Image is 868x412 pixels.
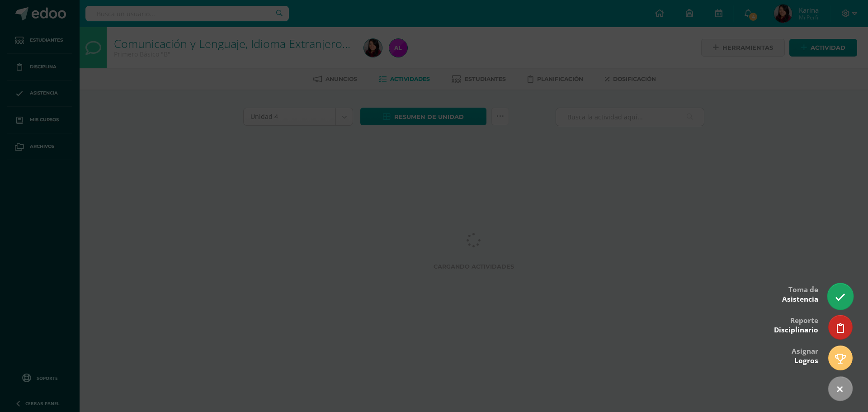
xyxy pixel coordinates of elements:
span: Logros [794,356,818,365]
span: Disciplinario [774,325,818,335]
div: Toma de [782,279,818,308]
div: Reporte [774,310,818,339]
span: Asistencia [782,294,818,304]
div: Asignar [792,341,818,370]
